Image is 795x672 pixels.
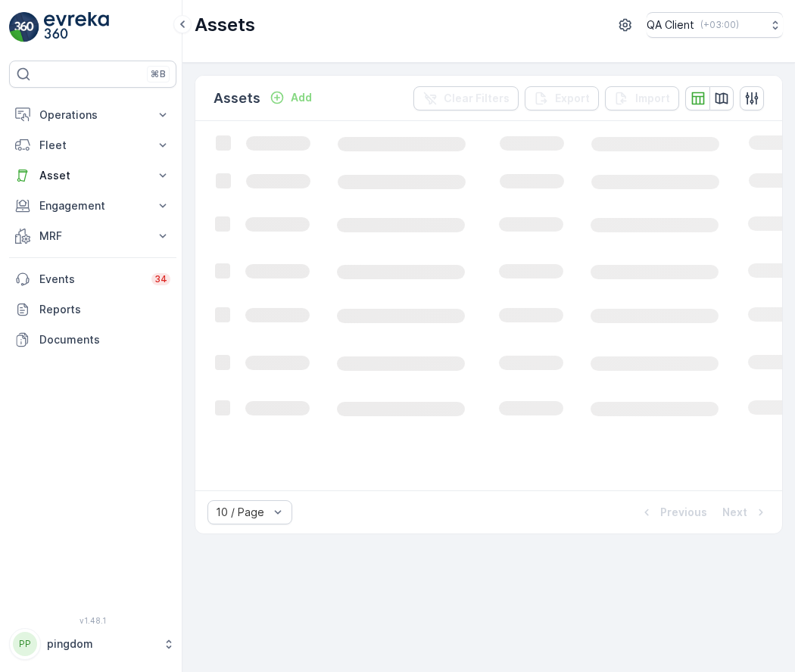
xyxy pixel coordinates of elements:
[9,325,176,355] a: Documents
[39,198,146,213] p: Engagement
[9,616,176,625] span: v 1.48.1
[525,86,599,110] button: Export
[44,12,109,42] img: logo_light-DOdMpM7g.png
[9,130,176,160] button: Fleet
[39,229,146,244] p: MRF
[647,17,694,33] p: QA Client
[660,505,707,520] p: Previous
[39,168,146,183] p: Asset
[154,273,167,285] p: 34
[9,264,176,294] a: Events34
[13,632,37,656] div: PP
[721,503,770,521] button: Next
[700,19,739,31] p: ( +03:00 )
[555,91,590,106] p: Export
[263,89,318,107] button: Add
[39,107,146,123] p: Operations
[195,13,255,37] p: Assets
[214,88,260,109] p: Assets
[39,138,146,153] p: Fleet
[722,505,747,520] p: Next
[9,160,176,191] button: Asset
[39,332,170,347] p: Documents
[9,191,176,221] button: Engagement
[291,90,312,105] p: Add
[9,221,176,251] button: MRF
[9,294,176,325] a: Reports
[9,628,176,660] button: PPpingdom
[39,302,170,317] p: Reports
[9,12,39,42] img: logo
[444,91,510,106] p: Clear Filters
[39,272,142,287] p: Events
[635,91,670,106] p: Import
[605,86,679,110] button: Import
[151,68,166,80] p: ⌘B
[47,636,155,652] p: pingdom
[413,86,519,110] button: Clear Filters
[9,100,176,130] button: Operations
[638,503,709,521] button: Previous
[647,12,783,38] button: QA Client(+03:00)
